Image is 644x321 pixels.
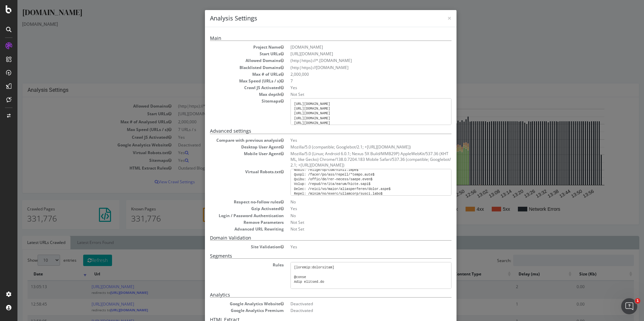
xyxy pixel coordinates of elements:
dd: Yes [273,85,434,90]
dt: Virtual Robots.txt [193,169,266,175]
h4: Analysis Settings [193,14,434,23]
dd: Yes [273,137,434,143]
span: 1 [635,298,640,304]
dt: Project Name [193,44,266,50]
dd: Mozilla/5.0 (compatible; Googlebot/2.1; +[URL][DOMAIN_NAME]) [273,144,434,150]
dd: Mozilla/5.0 (Linux; Android 6.0.1; Nexus 5X Build/MMB29P) AppleWebKit/537.36 (KHTML, like Gecko) ... [273,151,434,168]
dt: Remove Parameters [193,219,266,225]
dd: 2,000,000 [273,71,434,77]
dt: Blacklisted Domains [193,65,266,70]
dt: Google Analytics Premium [193,308,266,313]
span: × [430,13,434,23]
dt: Desktop User Agent [193,144,266,150]
pre: [URL][DOMAIN_NAME] [URL][DOMAIN_NAME] [URL][DOMAIN_NAME] [URL][DOMAIN_NAME] [URL][DOMAIN_NAME] [U... [273,98,434,125]
dt: Gzip Activated [193,206,266,211]
h5: Analytics [193,292,434,298]
dd: No [273,199,434,205]
li: (http|https)://[DOMAIN_NAME] [273,65,434,70]
dt: Max Speed (URLs / s) [193,78,266,84]
pre: # Loremi.dol sitam con Adipisc.el Sedd-eiusm: * # --- Temporin utlab etd magnaali --- Enimadmi: /... [273,169,434,196]
dt: Respect no-follow rules [193,199,266,205]
dd: [DOMAIN_NAME] [273,44,434,50]
dt: Mobile User Agent [193,151,266,156]
dt: Max # of URLs [193,71,266,77]
dd: Deactivated [273,301,434,307]
dd: No [273,213,434,218]
h5: Main [193,36,434,41]
h5: Domain Validation [193,235,434,241]
dt: Site Validation [193,244,266,250]
dd: Not Set [273,91,434,97]
dd: Not Set [273,226,434,232]
dd: Not Set [273,219,434,225]
dt: Advanced URL Rewriting [193,226,266,232]
dt: Allowed Domains [193,58,266,63]
dd: 7 [273,78,434,84]
dt: Sitemaps [193,98,266,104]
dt: Google Analytics Website [193,301,266,307]
dt: Start URLs [193,51,266,57]
pre: [loremip:dolorsitam] @conse Adip elitsed.do @eiu Temp inc.utlabor.et @dolorem Aliq enimadm.veniam... [273,262,434,289]
dt: Max depth [193,91,266,97]
h5: Advanced settings [193,128,434,134]
dt: Login / Password Authentication [193,213,266,218]
li: (http|https)://*.[DOMAIN_NAME] [273,58,434,63]
dd: Deactivated [273,308,434,313]
iframe: Intercom live chat [621,298,637,314]
dd: Yes [273,244,434,250]
dt: Crawl JS Activated [193,85,266,90]
dt: Compare with previous analysis [193,137,266,143]
dt: Rules [193,262,266,268]
dd: Yes [273,206,434,211]
h5: Segments [193,253,434,259]
dd: [URL][DOMAIN_NAME] [273,51,434,57]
